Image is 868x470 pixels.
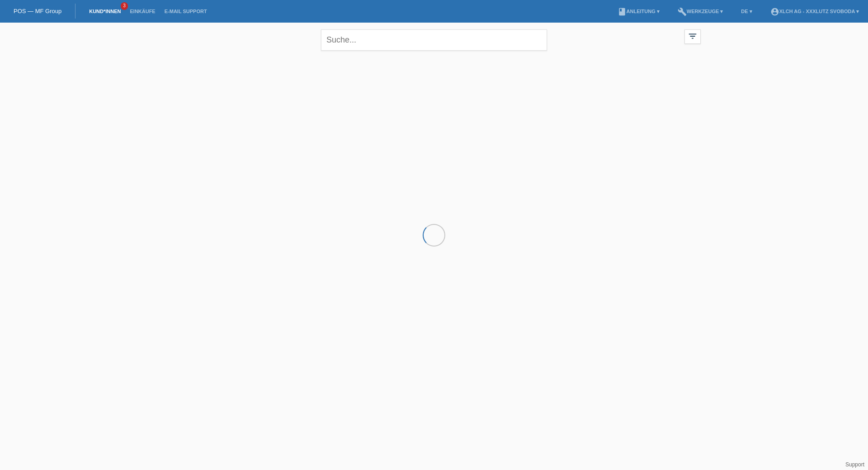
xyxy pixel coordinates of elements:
a: bookAnleitung ▾ [613,9,664,14]
i: filter_list [688,31,698,41]
a: account_circleXLCH AG - XXXLutz Svoboda ▾ [766,9,863,14]
i: build [678,7,687,16]
a: Einkäufe [125,9,160,14]
a: DE ▾ [736,9,756,14]
a: buildWerkzeuge ▾ [673,9,728,14]
span: 3 [121,2,128,10]
a: E-Mail Support [160,9,212,14]
input: Suche... [321,29,547,51]
i: account_circle [770,7,779,16]
i: book [618,7,627,16]
a: POS — MF Group [14,8,61,14]
a: Support [845,461,864,468]
a: Kund*innen [85,9,125,14]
